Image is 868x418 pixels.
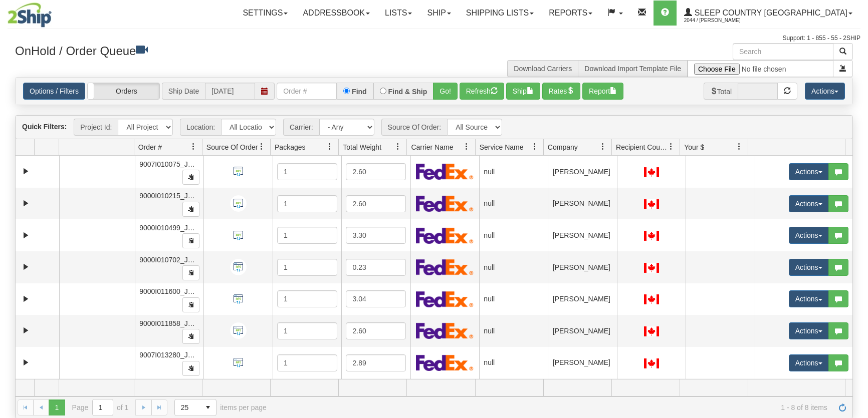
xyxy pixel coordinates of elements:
a: Reports [541,1,600,26]
td: [PERSON_NAME] [548,315,616,347]
span: Page sizes drop down [174,399,216,416]
span: Location: [180,119,221,136]
a: Service Name filter column settings [526,138,543,155]
button: Report [582,83,623,100]
span: 9000I011858_JERTE [139,319,206,327]
span: 9007I013280_JERTE [139,351,206,359]
img: API [230,354,247,371]
button: Actions [789,163,829,180]
label: Orders [88,83,159,99]
span: 9000I010215_JERTE [139,192,206,200]
button: Copy to clipboard [182,329,199,344]
img: FedEx Express® [416,227,474,244]
a: Addressbook [295,1,377,26]
a: Carrier Name filter column settings [458,138,475,155]
a: Options / Filters [23,83,85,100]
a: Sleep Country [GEOGRAPHIC_DATA] 2044 / [PERSON_NAME] [677,1,860,26]
img: FedEx Express® [416,163,474,180]
a: Expand [20,165,32,178]
td: null [479,188,548,220]
a: Shipping lists [459,1,541,26]
img: CA [644,199,659,209]
img: API [230,163,247,180]
span: Recipient Country [616,142,668,152]
button: Actions [805,83,845,100]
a: Expand [20,261,32,273]
img: API [230,322,247,339]
img: CA [644,358,659,368]
td: [PERSON_NAME] [548,219,616,251]
a: Packages filter column settings [321,138,338,155]
span: Source Of Order [206,142,258,152]
span: 9000I011600_JERTE [139,287,206,295]
span: Ship Date [162,83,205,100]
button: Copy to clipboard [182,297,199,312]
a: Ship [419,1,458,26]
div: Support: 1 - 855 - 55 - 2SHIP [8,34,860,43]
a: Settings [235,1,295,26]
td: [PERSON_NAME] [548,283,616,315]
span: Carrier Name [411,142,453,152]
img: API [230,227,247,244]
label: Find & Ship [388,88,427,95]
span: Source Of Order: [381,119,448,136]
a: Refresh [834,399,850,415]
img: FedEx Express® [416,322,474,339]
button: Actions [789,195,829,212]
button: Copy to clipboard [182,361,199,376]
label: Find [352,88,367,95]
span: Page 1 [49,399,65,415]
img: API [230,291,247,307]
span: Service Name [480,142,524,152]
span: Carrier: [283,119,319,136]
a: Download Carriers [514,65,572,73]
span: 9000I010702_JERTE [139,256,206,264]
button: Rates [542,83,581,100]
img: logo2044.jpg [8,3,52,28]
button: Actions [789,322,829,339]
span: 9007I010075_JERTE [139,160,206,168]
input: Order # [277,83,337,100]
button: Actions [789,354,829,371]
a: Source Of Order filter column settings [253,138,270,155]
img: FedEx Express® [416,291,474,307]
input: Import [688,60,833,77]
button: Ship [506,83,540,100]
td: [PERSON_NAME] [548,188,616,220]
a: Expand [20,356,32,369]
td: [PERSON_NAME] [548,347,616,379]
span: items per page [174,399,267,416]
img: API [230,259,247,275]
div: grid toolbar [16,116,852,139]
td: null [479,347,548,379]
h3: OnHold / Order Queue [15,43,426,58]
span: select [200,399,216,415]
button: Actions [789,227,829,244]
a: Expand [20,229,32,242]
img: CA [644,167,659,177]
span: 25 [181,402,194,412]
img: CA [644,326,659,336]
button: Copy to clipboard [182,170,199,185]
a: Order # filter column settings [185,138,202,155]
span: Total [704,83,738,100]
span: Total Weight [343,142,381,152]
a: Expand [20,293,32,305]
button: Refresh [460,83,504,100]
span: Order # [138,142,162,152]
iframe: chat widget [845,158,867,260]
button: Copy to clipboard [182,233,199,248]
span: Your $ [684,142,704,152]
span: Project Id: [74,119,118,136]
button: Actions [789,259,829,276]
a: Total Weight filter column settings [389,138,406,155]
img: API [230,195,247,212]
button: Go! [433,83,458,100]
td: null [479,251,548,283]
img: FedEx Express® [416,195,474,212]
input: Search [733,43,833,60]
td: null [479,219,548,251]
td: null [479,378,548,410]
button: Copy to clipboard [182,202,199,217]
button: Search [833,43,853,60]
